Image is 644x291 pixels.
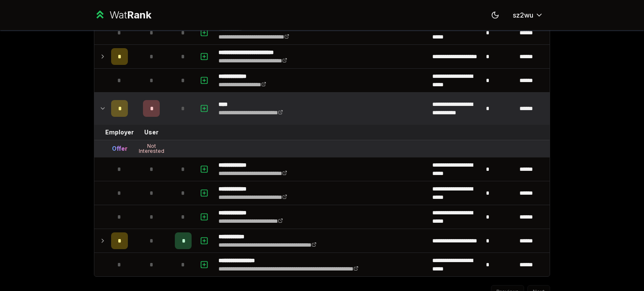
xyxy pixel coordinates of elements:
[94,8,151,22] a: WatRank
[127,9,151,21] span: Rank
[135,144,168,154] div: Not Interested
[108,125,131,140] td: Employer
[112,144,127,153] div: Offer
[131,125,171,140] td: User
[513,10,533,20] span: sz2wu
[109,8,151,22] div: Wat
[506,8,550,23] button: sz2wu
